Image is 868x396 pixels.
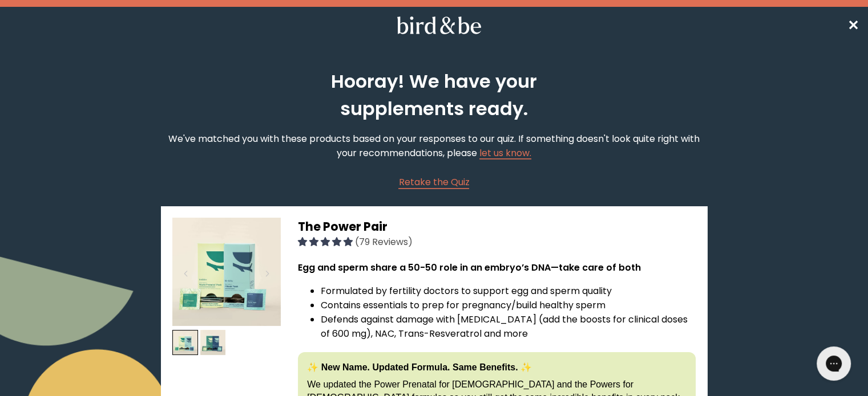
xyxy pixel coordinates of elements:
[321,284,696,298] li: Formulated by fertility doctors to support egg and sperm quality
[479,146,531,160] a: let us know.
[200,330,226,356] img: thumbnail image
[321,298,696,312] li: Contains essentials to prep for pregnancy/build healthy sperm
[172,330,198,356] img: thumbnail image
[355,235,413,248] span: (79 Reviews)
[321,312,696,341] li: Defends against damage with [MEDICAL_DATA] (add the boosts for clinical doses of 600 mg), NAC, Tr...
[847,16,859,35] span: ✕
[298,235,355,248] span: 4.92 stars
[298,218,387,235] span: The Power Pair
[398,175,469,189] span: Retake the Quiz
[847,15,859,35] a: ✕
[271,68,598,123] h2: Hooray! We have your supplements ready.
[172,218,281,326] img: thumbnail image
[398,175,469,189] a: Retake the Quiz
[811,342,857,385] iframe: Gorgias live chat messenger
[161,132,707,160] p: We've matched you with these products based on your responses to our quiz. If something doesn't l...
[307,362,532,372] strong: ✨ New Name. Updated Formula. Same Benefits. ✨
[298,261,641,274] strong: Egg and sperm share a 50-50 role in an embryo’s DNA—take care of both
